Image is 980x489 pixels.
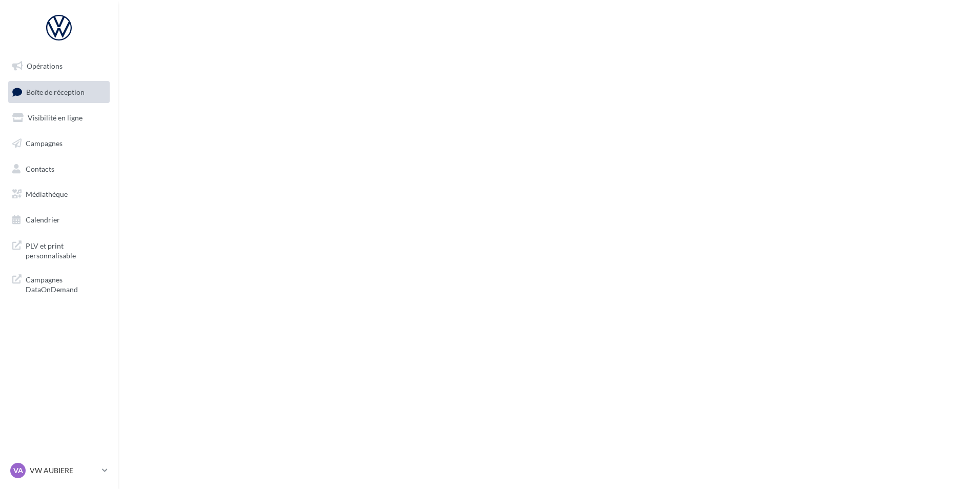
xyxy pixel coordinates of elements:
span: Visibilité en ligne [28,113,83,122]
span: Boîte de réception [26,87,85,96]
span: Campagnes [26,139,63,148]
span: Calendrier [26,215,60,224]
p: VW AUBIERE [30,465,98,476]
a: Contacts [6,158,112,180]
a: Campagnes [6,133,112,154]
span: VA [13,465,23,476]
span: Médiathèque [26,190,68,198]
span: Campagnes DataOnDemand [26,273,106,295]
a: Campagnes DataOnDemand [6,269,112,299]
a: PLV et print personnalisable [6,235,112,265]
span: Opérations [27,62,63,70]
a: Calendrier [6,209,112,231]
a: Boîte de réception [6,81,112,103]
a: Médiathèque [6,184,112,205]
a: Visibilité en ligne [6,107,112,129]
a: VA VW AUBIERE [8,461,110,480]
span: PLV et print personnalisable [26,239,106,261]
a: Opérations [6,55,112,77]
span: Contacts [26,164,54,173]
